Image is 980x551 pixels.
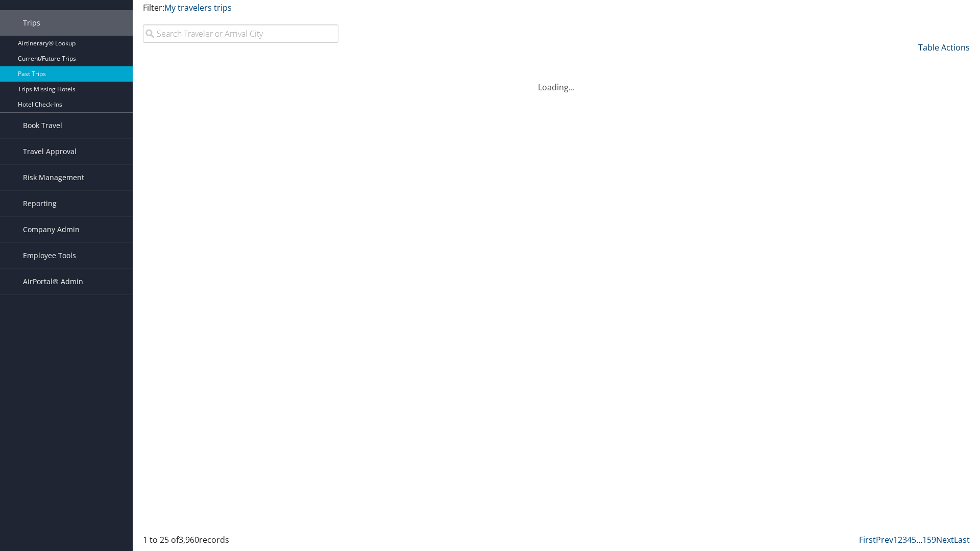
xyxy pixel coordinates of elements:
[23,269,83,294] span: AirPortal® Admin
[179,534,199,545] span: 3,960
[143,24,338,43] input: Search Traveler or Arrival City
[23,191,57,216] span: Reporting
[907,534,912,545] a: 4
[902,534,907,545] a: 3
[23,217,80,242] span: Company Admin
[936,534,954,545] a: Next
[23,139,77,164] span: Travel Approval
[912,534,916,545] a: 5
[143,534,338,551] div: 1 to 25 of records
[23,113,62,138] span: Book Travel
[143,2,694,15] p: Filter:
[893,534,898,545] a: 1
[23,10,40,36] span: Trips
[954,534,970,545] a: Last
[23,165,84,190] span: Risk Management
[916,534,922,545] span: …
[23,243,76,268] span: Employee Tools
[876,534,893,545] a: Prev
[143,69,970,93] div: Loading...
[164,2,232,13] a: My travelers trips
[898,534,902,545] a: 2
[918,42,970,53] a: Table Actions
[859,534,876,545] a: First
[922,534,936,545] a: 159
